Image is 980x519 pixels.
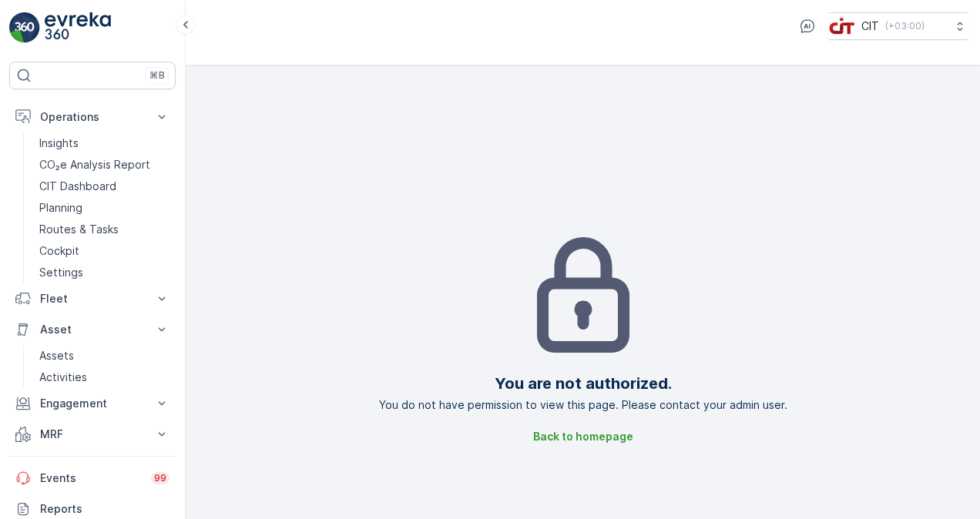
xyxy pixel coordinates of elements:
[495,372,672,395] h2: You are not authorized.
[40,109,145,125] p: Operations
[39,243,79,259] p: Cockpit
[33,240,176,262] a: Cockpit
[9,12,40,43] img: logo
[33,132,176,154] a: Insights
[33,176,176,197] a: CIT Dashboard
[533,429,633,444] p: Back to homepage
[9,419,176,450] button: MRF
[39,179,116,194] p: CIT Dashboard
[861,18,879,34] p: CIT
[39,222,119,237] p: Routes & Tasks
[829,12,968,40] button: CIT(+03:00)
[40,470,142,486] p: Events
[40,396,145,411] p: Engagement
[885,20,925,32] p: ( +03:00 )
[39,136,79,151] p: Insights
[33,367,176,388] a: Activities
[39,200,82,216] p: Planning
[33,197,176,219] a: Planning
[829,18,855,35] img: cit-logo_pOk6rL0.png
[379,397,787,413] p: You do not have permission to view this page. Please contact your admin user.
[33,262,176,283] a: Settings
[154,472,166,484] p: 99
[45,12,111,43] img: logo_light-DOdMpM7g.png
[9,388,176,419] button: Engagement
[39,348,74,363] p: Assets
[40,291,145,306] p: Fleet
[9,102,176,132] button: Operations
[39,265,83,280] p: Settings
[149,69,165,82] p: ⌘B
[40,501,169,517] p: Reports
[39,370,87,385] p: Activities
[524,424,643,449] button: Back to homepage
[9,314,176,345] button: Asset
[9,463,176,494] a: Events99
[40,427,145,442] p: MRF
[39,157,150,172] p: CO₂e Analysis Report
[33,219,176,240] a: Routes & Tasks
[33,345,176,367] a: Assets
[33,154,176,176] a: CO₂e Analysis Report
[9,283,176,314] button: Fleet
[40,322,145,337] p: Asset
